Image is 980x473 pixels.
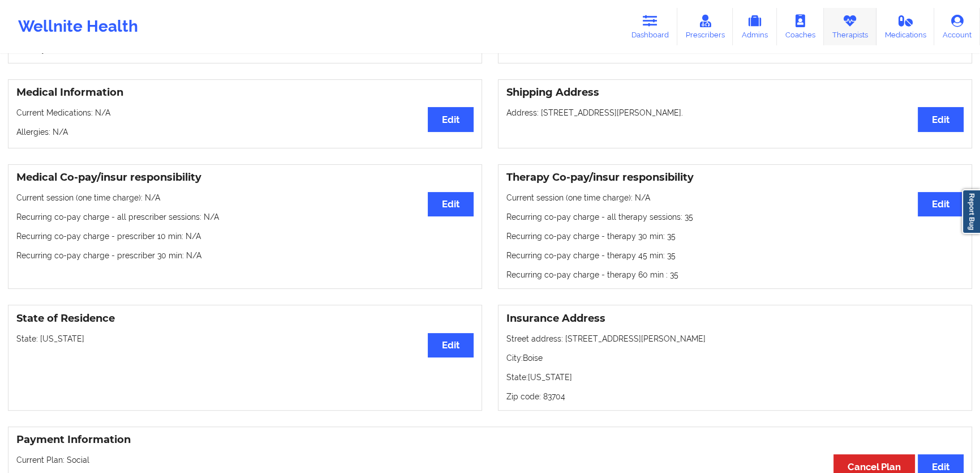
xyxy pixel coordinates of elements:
p: Street address: [STREET_ADDRESS][PERSON_NAME] [506,333,964,344]
p: State: [US_STATE] [506,372,964,383]
p: Recurring co-pay charge - therapy 45 min : 35 [506,250,964,261]
a: Therapists [824,8,876,45]
a: Admins [733,8,777,45]
p: State: [US_STATE] [16,333,474,344]
h3: Shipping Address [506,86,964,99]
p: Allergies: N/A [16,126,474,138]
a: Report Bug [962,189,980,234]
button: Edit [918,192,964,216]
button: Edit [428,107,474,131]
h3: Therapy Co-pay/insur responsibility [506,171,964,184]
p: Recurring co-pay charge - prescriber 30 min : N/A [16,250,474,261]
a: Coaches [777,8,824,45]
button: Edit [428,192,474,216]
button: Edit [918,107,964,131]
p: Recurring co-pay charge - all therapy sessions : 35 [506,211,964,223]
p: City: Boise [506,352,964,364]
p: Recurring co-pay charge - all prescriber sessions : N/A [16,211,474,223]
p: Current session (one time charge): N/A [506,192,964,203]
p: Current Medications: N/A [16,107,474,118]
h3: State of Residence [16,312,474,325]
p: Current Plan: Social [16,454,964,466]
p: Current session (one time charge): N/A [16,192,474,203]
h3: Insurance Address [506,312,964,325]
p: Recurring co-pay charge - therapy 60 min : 35 [506,269,964,280]
a: Dashboard [623,8,677,45]
button: Edit [428,333,474,357]
h3: Medical Co-pay/insur responsibility [16,171,474,184]
h3: Payment Information [16,433,964,446]
a: Prescribers [677,8,733,45]
p: Recurring co-pay charge - prescriber 10 min : N/A [16,231,474,242]
p: Recurring co-pay charge - therapy 30 min : 35 [506,231,964,242]
a: Medications [876,8,935,45]
h3: Medical Information [16,86,474,99]
p: Zip code: 83704 [506,391,964,402]
a: Account [934,8,980,45]
p: Address: [STREET_ADDRESS][PERSON_NAME]. [506,107,964,118]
